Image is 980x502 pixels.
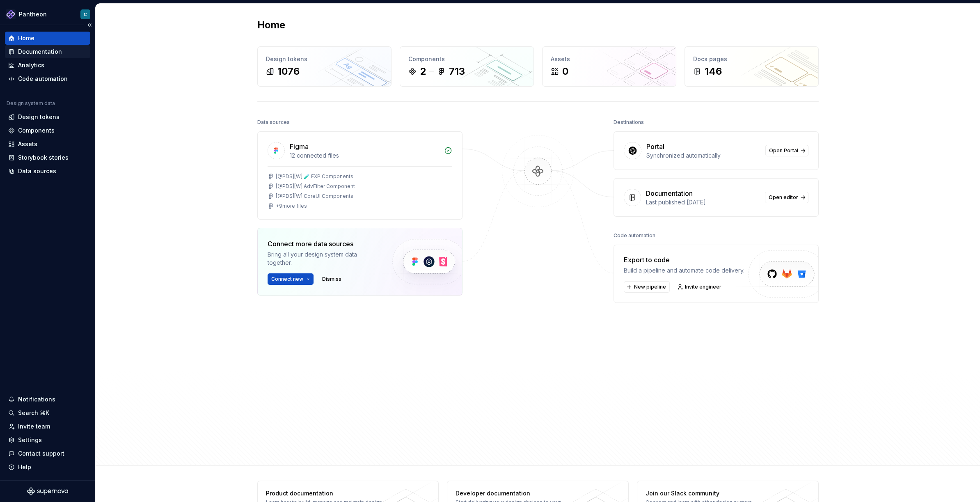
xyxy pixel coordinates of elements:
div: Assets [18,140,37,148]
button: Collapse sidebar [84,19,95,31]
div: Documentation [646,188,693,198]
div: Design system data [7,100,55,107]
div: Help [18,463,31,471]
div: Analytics [18,61,44,69]
div: Build a pipeline and automate code delivery. [624,266,744,275]
div: Code automation [614,230,655,241]
a: Assets [5,138,90,151]
div: 146 [705,65,722,78]
button: Connect new [268,273,314,285]
a: Code automation [5,72,90,85]
div: [@PDS][W] 🧪 EXP Components [276,173,353,180]
h2: Home [257,18,285,32]
a: Open editor [765,192,808,203]
a: Home [5,32,90,45]
div: Components [18,126,55,135]
div: Join our Slack community [646,489,765,497]
svg: Supernova Logo [27,487,68,495]
a: Design tokens1076 [257,46,392,87]
div: [@PDS][W] CoreUI Components [276,193,353,199]
span: Open editor [769,194,798,201]
a: Assets0 [542,46,676,87]
div: Assets [551,55,668,63]
div: Pantheon [19,10,47,18]
div: Last published [DATE] [646,198,760,206]
button: Notifications [5,393,90,406]
div: 1076 [277,65,300,78]
div: Export to code [624,255,744,265]
span: Dismiss [322,276,341,282]
span: New pipeline [634,284,666,290]
img: 2ea59a0b-fef9-4013-8350-748cea000017.png [6,9,16,19]
span: Connect new [271,276,303,282]
div: Home [18,34,34,42]
div: Data sources [257,117,290,128]
a: Figma12 connected files[@PDS][W] 🧪 EXP Components[@PDS][W] AdvFilter Component[@PDS][W] CoreUI Co... [257,131,463,220]
div: 0 [562,65,568,78]
button: New pipeline [624,281,670,293]
div: Synchronized automatically [646,151,760,160]
div: Documentation [18,48,62,56]
div: 713 [449,65,465,78]
a: Settings [5,433,90,447]
a: Components [5,124,90,137]
div: Search ⌘K [18,409,49,417]
div: + 9 more files [276,203,307,209]
div: Components [408,55,525,63]
span: Invite engineer [685,284,721,290]
a: Open Portal [765,145,808,156]
div: Bring all your design system data together. [268,250,378,267]
div: Contact support [18,449,64,458]
a: Storybook stories [5,151,90,164]
div: Code automation [18,75,68,83]
div: Figma [290,142,309,151]
button: Contact support [5,447,90,460]
div: Docs pages [693,55,810,63]
a: Invite engineer [675,281,725,293]
button: Dismiss [318,273,345,285]
a: Data sources [5,165,90,178]
div: Design tokens [18,113,60,121]
div: 2 [420,65,426,78]
div: Design tokens [266,55,383,63]
button: Help [5,461,90,474]
a: Components2713 [400,46,534,87]
a: Invite team [5,420,90,433]
a: Documentation [5,45,90,58]
button: Search ⌘K [5,406,90,419]
div: Destinations [614,117,644,128]
div: Storybook stories [18,154,69,162]
div: Developer documentation [456,489,575,497]
span: Open Portal [769,147,798,154]
div: Portal [646,142,664,151]
div: 12 connected files [290,151,439,160]
a: Analytics [5,59,90,72]
div: Product documentation [266,489,385,497]
div: Invite team [18,422,50,431]
div: C [84,11,87,18]
div: [@PDS][W] AdvFilter Component [276,183,355,190]
a: Design tokens [5,110,90,124]
a: Docs pages146 [685,46,819,87]
div: Connect more data sources [268,239,378,249]
div: Settings [18,436,42,444]
div: Notifications [18,395,55,403]
div: Data sources [18,167,56,175]
button: PantheonC [2,5,94,23]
